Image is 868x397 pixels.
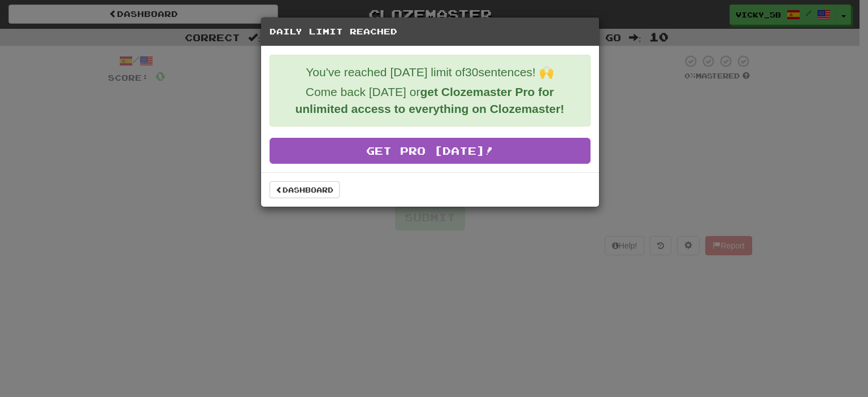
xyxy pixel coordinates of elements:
[295,85,564,115] strong: get Clozemaster Pro for unlimited access to everything on Clozemaster!
[270,138,591,164] a: Get Pro [DATE]!
[279,64,581,81] p: You've reached [DATE] limit of 30 sentences! 🙌
[279,84,581,117] p: Come back [DATE] or
[270,26,591,37] h5: Daily Limit Reached
[270,181,340,198] a: Dashboard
